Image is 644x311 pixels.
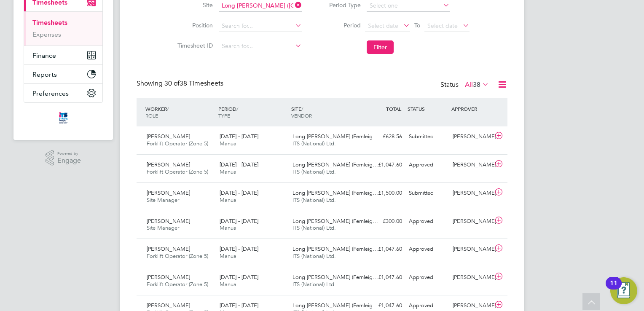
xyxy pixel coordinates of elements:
[220,273,258,281] span: [DATE] - [DATE]
[147,168,208,175] span: Forklift Operator (Zone 5)
[164,79,223,88] span: 38 Timesheets
[147,196,179,204] span: Site Manager
[405,158,449,172] div: Approved
[219,20,302,32] input: Search for...
[362,130,405,144] div: £628.56
[137,79,225,88] div: Showing
[220,168,238,175] span: Manual
[147,133,190,140] span: [PERSON_NAME]
[219,40,302,52] input: Search for...
[220,196,238,204] span: Manual
[145,112,158,119] span: ROLE
[220,252,238,260] span: Manual
[57,150,81,157] span: Powered by
[449,214,493,228] div: [PERSON_NAME]
[427,22,458,29] span: Select date
[143,101,216,123] div: WORKER
[362,158,405,172] div: £1,047.60
[412,20,423,31] span: To
[292,217,378,225] span: Long [PERSON_NAME] (Fernleig…
[220,224,238,231] span: Manual
[220,217,258,225] span: [DATE] - [DATE]
[291,112,312,119] span: VENDOR
[368,22,398,29] span: Select date
[440,79,491,91] div: Status
[147,140,208,147] span: Forklift Operator (Zone 5)
[465,80,489,89] label: All
[220,140,238,147] span: Manual
[57,157,81,164] span: Engage
[32,51,56,59] span: Finance
[220,302,258,309] span: [DATE] - [DATE]
[220,189,258,196] span: [DATE] - [DATE]
[292,133,378,140] span: Long [PERSON_NAME] (Fernleig…
[46,150,81,166] a: Powered byEngage
[405,242,449,256] div: Approved
[362,214,405,228] div: £300.00
[292,140,336,147] span: ITS (National) Ltd.
[147,273,190,281] span: [PERSON_NAME]
[147,217,190,225] span: [PERSON_NAME]
[32,89,69,97] span: Preferences
[32,30,61,38] a: Expenses
[610,283,617,294] div: 11
[301,105,303,112] span: /
[367,40,394,54] button: Filter
[362,186,405,200] div: £1,500.00
[386,105,401,112] span: TOTAL
[147,161,190,168] span: [PERSON_NAME]
[449,130,493,144] div: [PERSON_NAME]
[175,21,213,29] label: Position
[57,111,69,125] img: itsconstruction-logo-retina.png
[292,168,336,175] span: ITS (National) Ltd.
[323,21,361,29] label: Period
[292,224,336,231] span: ITS (National) Ltd.
[220,133,258,140] span: [DATE] - [DATE]
[473,80,480,89] span: 38
[167,105,169,112] span: /
[449,186,493,200] div: [PERSON_NAME]
[292,302,378,309] span: Long [PERSON_NAME] (Fernleig…
[236,105,238,112] span: /
[147,224,179,231] span: Site Manager
[405,101,449,116] div: STATUS
[24,46,102,64] button: Finance
[405,271,449,284] div: Approved
[323,1,361,9] label: Period Type
[175,42,213,49] label: Timesheet ID
[289,101,362,123] div: SITE
[362,242,405,256] div: £1,047.60
[24,65,102,83] button: Reports
[218,112,230,119] span: TYPE
[24,111,103,125] a: Go to home page
[147,281,208,288] span: Forklift Operator (Zone 5)
[405,214,449,228] div: Approved
[362,271,405,284] div: £1,047.60
[449,158,493,172] div: [PERSON_NAME]
[164,79,180,88] span: 30 of
[449,101,493,116] div: APPROVER
[147,252,208,260] span: Forklift Operator (Zone 5)
[610,277,637,304] button: Open Resource Center, 11 new notifications
[147,245,190,252] span: [PERSON_NAME]
[405,186,449,200] div: Submitted
[292,281,336,288] span: ITS (National) Ltd.
[292,189,378,196] span: Long [PERSON_NAME] (Fernleig…
[147,302,190,309] span: [PERSON_NAME]
[220,161,258,168] span: [DATE] - [DATE]
[32,19,67,27] a: Timesheets
[220,245,258,252] span: [DATE] - [DATE]
[147,189,190,196] span: [PERSON_NAME]
[216,101,289,123] div: PERIOD
[175,1,213,9] label: Site
[449,271,493,284] div: [PERSON_NAME]
[292,245,378,252] span: Long [PERSON_NAME] (Fernleig…
[220,281,238,288] span: Manual
[292,273,378,281] span: Long [PERSON_NAME] (Fernleig…
[24,11,102,46] div: Timesheets
[292,196,336,204] span: ITS (National) Ltd.
[405,130,449,144] div: Submitted
[32,70,57,78] span: Reports
[292,252,336,260] span: ITS (National) Ltd.
[292,161,378,168] span: Long [PERSON_NAME] (Fernleig…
